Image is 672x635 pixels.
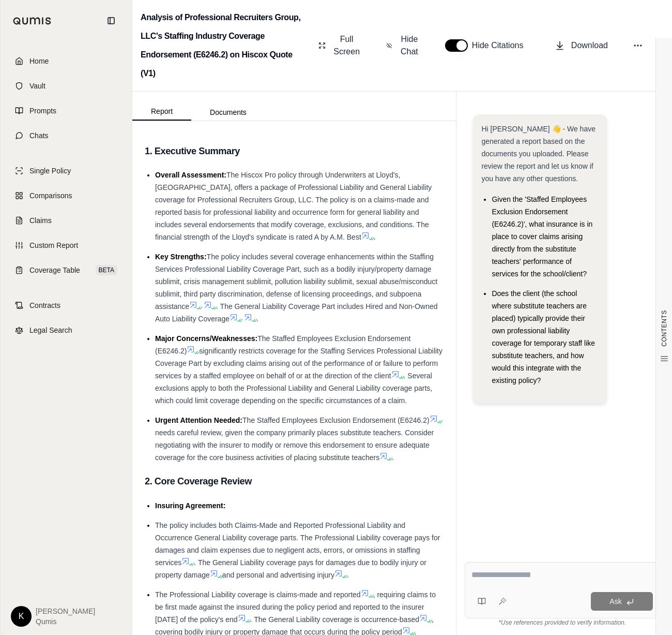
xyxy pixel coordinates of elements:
span: Single Policy [29,166,71,176]
span: The Staffed Employees Exclusion Endorsement (E6246.2) [155,334,410,355]
button: Ask [591,592,653,611]
span: Given the 'Staffed Employees Exclusion Endorsement (E6246.2)', what insurance is in place to cove... [492,195,592,278]
span: . The General Liability coverage is occurrence-based [250,615,419,624]
a: Chats [7,124,126,147]
span: , requiring claims to be first made against the insured during the policy period and reported to ... [155,590,436,624]
span: Insuring Agreement: [155,501,225,510]
button: Collapse sidebar [103,12,119,29]
a: Custom Report [7,234,126,257]
span: Hi [PERSON_NAME] 👋 - We have generated a report based on the documents you uploaded. Please revie... [481,125,595,183]
span: The policy includes both Claims-Made and Reported Professional Liability and Occurrence General L... [155,521,440,567]
h3: 1. Executive Summary [145,142,444,160]
a: Prompts [7,99,126,122]
span: Home [29,56,49,66]
a: Legal Search [7,319,126,342]
span: needs careful review, given the company primarily places substitute teachers. Consider negotiatin... [155,429,434,462]
span: Contracts [29,300,60,311]
span: . The General Liability Coverage Part includes Hired and Non-Owned Auto Liability Coverage [155,302,438,323]
div: *Use references provided to verify information. [465,618,660,627]
a: Vault [7,75,126,97]
span: The policy includes several coverage enhancements within the Staffing Services Professional Liabi... [155,253,437,311]
span: Hide Citations [472,39,530,52]
span: Vault [29,81,45,91]
div: K [11,606,32,627]
a: Home [7,50,126,72]
span: BETA [96,265,117,275]
span: The Professional Liability coverage is claims-made and reported [155,590,361,599]
img: Qumis Logo [13,17,52,25]
span: Qumis [36,616,95,627]
span: significantly restricts coverage for the Staffing Services Professional Liability Coverage Part b... [155,347,442,380]
span: . [256,315,258,323]
span: Chats [29,130,49,141]
button: Full Screen [314,29,365,62]
button: Hide Chat [382,29,424,62]
button: Report [132,103,191,121]
span: Ask [609,597,621,606]
span: Full Screen [332,33,361,58]
span: and personal and advertising injury [222,571,334,579]
span: Prompts [29,106,56,116]
span: . The General Liability coverage pays for damages due to bodily injury or property damage [155,558,426,579]
span: [PERSON_NAME] [36,606,95,616]
span: Custom Report [29,240,78,250]
span: . [374,233,376,241]
span: Key Strengths: [155,253,207,261]
span: Hide Chat [399,33,420,58]
span: CONTENTS [660,310,668,347]
span: Claims [29,215,52,226]
span: Overall Assessment: [155,171,226,179]
span: Major Concerns/Weaknesses: [155,334,257,343]
h2: Analysis of Professional Recruiters Group, LLC's Staffing Industry Coverage Endorsement (E6246.2)... [141,8,308,83]
a: Claims [7,209,126,232]
span: Download [571,39,608,52]
span: The Staffed Employees Exclusion Endorsement (E6246.2) [242,416,430,424]
a: Single Policy [7,159,126,182]
span: . [347,571,349,579]
button: Documents [191,104,265,121]
a: Coverage TableBETA [7,259,126,282]
span: Coverage Table [29,265,80,275]
a: Contracts [7,294,126,317]
span: Does the client (the school where substitute teachers are placed) typically provide their own pro... [492,289,595,385]
span: Comparisons [29,190,72,201]
span: The Hiscox Pro policy through Underwriters at Lloyd's, [GEOGRAPHIC_DATA], offers a package of Pro... [155,171,432,241]
button: Download [551,35,612,56]
a: Comparisons [7,184,126,207]
span: Urgent Attention Needed: [155,416,242,424]
span: . [392,453,394,462]
span: Legal Search [29,325,72,335]
span: . Several exclusions apply to both the Professional Liability and General Liability coverage part... [155,372,432,405]
h3: 2. Core Coverage Review [145,472,444,491]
